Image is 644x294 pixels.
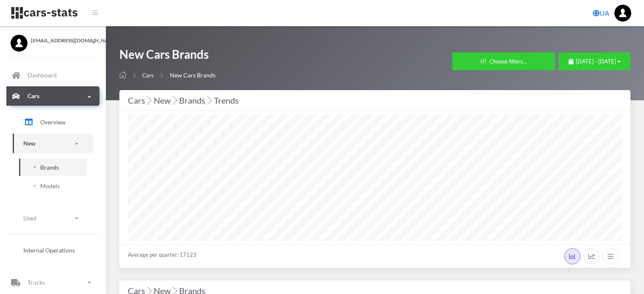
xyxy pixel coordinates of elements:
img: ... [614,5,631,22]
p: Dashboard [28,70,57,81]
p: New [23,138,36,149]
span: Overview [40,118,66,126]
a: Used [13,209,93,228]
div: Average per quarter: 17123 [119,245,630,268]
div: Cars New Brands Trends [128,93,622,107]
a: Cars [142,72,154,79]
button: [DATE] - [DATE] [558,52,630,70]
button: Choose filters... [452,52,555,70]
h1: New Cars Brands [119,47,216,66]
a: [EMAIL_ADDRESS][DOMAIN_NAME] [11,35,95,44]
p: Cars [28,91,39,102]
a: Overview [13,112,93,133]
a: New [13,134,93,153]
a: Trucks [6,273,100,292]
span: [EMAIL_ADDRESS][DOMAIN_NAME] [31,37,95,44]
a: Internal Operations [13,242,93,259]
a: Models [19,177,87,195]
span: [DATE] - [DATE] [576,58,616,65]
a: UA [589,5,613,22]
span: Models [40,181,60,190]
span: New Cars Brands [170,71,216,79]
a: Brands [19,159,87,176]
p: Used [23,213,36,223]
a: Cars [6,87,100,106]
span: Internal Operations [23,246,75,255]
p: Trucks [28,278,45,288]
a: Dashboard [6,66,100,85]
span: Brands [40,163,59,172]
img: navbar brand [11,6,78,19]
